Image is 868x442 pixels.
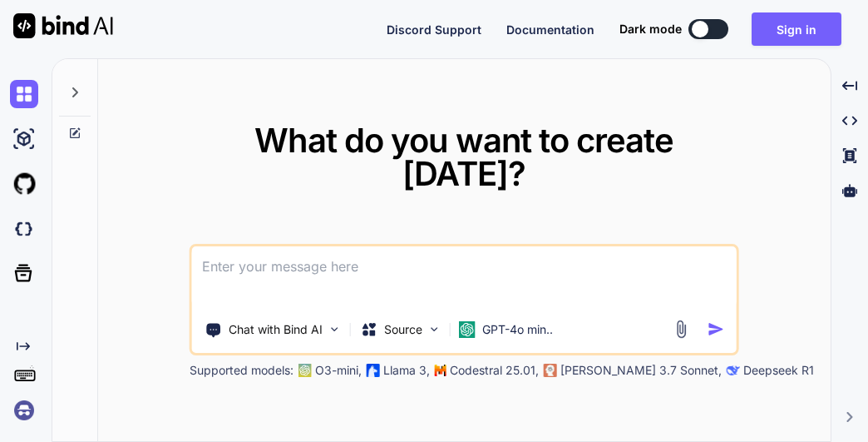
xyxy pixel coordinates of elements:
[727,364,740,377] img: claude
[10,215,38,243] img: darkCloudIdeIcon
[450,362,539,379] p: Codestral 25.01,
[254,120,673,194] span: What do you want to create [DATE]?
[367,364,380,377] img: Llama2
[427,322,441,336] img: Pick Models
[619,21,682,37] span: Dark mode
[10,80,38,108] img: chat
[315,362,362,379] p: O3-mini,
[560,362,722,379] p: [PERSON_NAME] 3.7 Sonnet,
[383,362,430,379] p: Llama 3,
[743,362,814,379] p: Deepseek R1
[459,321,476,338] img: GPT-4o mini
[10,170,38,198] img: githubLight
[482,321,553,338] p: GPT-4o min..
[13,13,113,38] img: Bind AI
[506,21,594,38] button: Documentation
[506,22,594,37] span: Documentation
[435,365,446,376] img: Mistral-AI
[752,12,841,46] button: Sign in
[672,320,691,339] img: attachment
[387,21,481,38] button: Discord Support
[10,125,38,153] img: ai-studio
[229,321,323,338] p: Chat with Bind AI
[384,321,422,338] p: Source
[190,362,293,379] p: Supported models:
[708,320,725,338] img: icon
[544,364,557,377] img: claude
[10,396,38,425] img: signin
[328,322,342,336] img: Pick Tools
[387,22,481,37] span: Discord Support
[298,364,312,377] img: GPT-4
